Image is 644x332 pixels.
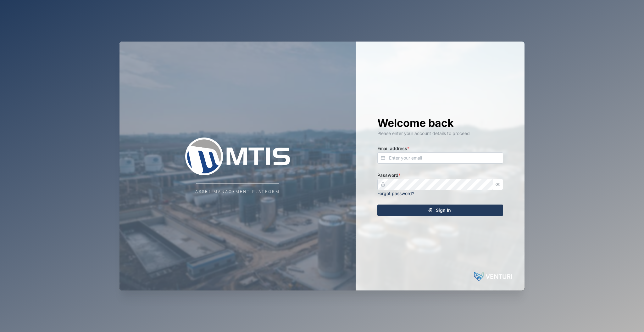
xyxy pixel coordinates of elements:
[377,116,503,130] h1: Welcome back
[175,138,301,175] img: Company Logo
[377,152,503,164] input: Enter your email
[377,145,409,152] label: Email address
[377,205,503,216] button: Sign In
[474,270,512,283] img: Powered by: Venturi
[195,189,280,195] div: Asset Management Platform
[377,191,414,196] a: Forgot password?
[377,172,401,179] label: Password
[377,130,503,137] div: Please enter your account details to proceed
[436,205,451,216] span: Sign In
